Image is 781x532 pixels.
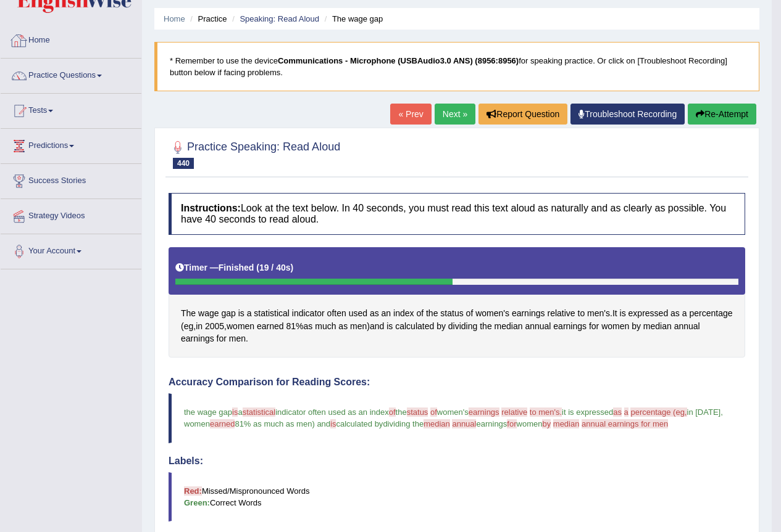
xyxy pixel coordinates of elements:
span: Click to see word definition [184,320,194,333]
span: Click to see word definition [315,320,336,333]
span: percentage (eg, [630,407,687,417]
b: ( [256,263,259,272]
span: Click to see word definition [395,320,434,333]
a: Tests [1,94,141,125]
span: Click to see word definition [338,320,348,333]
span: Click to see word definition [601,320,629,333]
h4: Labels: [169,456,745,467]
span: Click to see word definition [286,320,296,333]
span: Click to see word definition [221,307,235,320]
span: Click to see word definition [254,307,290,320]
span: Click to see word definition [247,307,252,320]
span: indicator often used as an index [275,407,389,417]
a: Success Stories [1,164,141,195]
li: The wage gap [322,13,383,25]
span: is [330,419,336,428]
span: Click to see word definition [475,307,509,320]
span: Click to see word definition [229,332,246,345]
span: Click to see word definition [350,320,367,333]
span: Click to see word definition [205,320,224,333]
button: Report Question [478,104,567,125]
span: Click to see word definition [196,320,203,333]
b: Communications - Microphone (USBAudio3.0 ANS) (8956:8956) [278,56,519,65]
span: Click to see word definition [670,307,680,320]
span: Click to see word definition [426,307,438,320]
a: Troubleshoot Recording [570,104,685,125]
h4: Look at the text below. In 40 seconds, you must read this text aloud as naturally and as clearly ... [169,193,745,234]
span: Click to see word definition [327,307,346,320]
span: Click to see word definition [578,307,585,320]
span: median [424,419,450,428]
span: women [184,419,210,428]
span: median [553,419,580,428]
span: to men's. [530,407,562,417]
span: 81% as much as men [235,419,312,428]
b: ) [291,263,294,272]
span: as [613,407,622,417]
span: Click to see word definition [386,320,393,333]
b: Finished [219,263,254,272]
span: Click to see word definition [589,320,599,333]
span: Click to see word definition [440,307,463,320]
span: Click to see word definition [448,320,477,333]
span: by [542,419,551,428]
span: Click to see word definition [436,320,446,333]
a: Predictions [1,129,141,160]
span: Click to see word definition [181,332,214,345]
a: Your Account [1,234,141,265]
span: and [317,419,330,428]
span: Click to see word definition [689,307,732,320]
span: Click to see word definition [227,320,254,333]
h2: Practice Speaking: Read Aloud [169,138,340,169]
b: Red: [184,486,202,496]
span: Click to see word definition [620,307,626,320]
span: Click to see word definition [525,320,551,333]
span: Click to see word definition [370,307,379,320]
button: Re-Attempt [688,104,756,125]
span: statistical [243,407,275,417]
span: Click to see word definition [181,307,196,320]
span: a [238,407,242,417]
span: Click to see word definition [304,320,313,333]
span: 440 [173,158,194,169]
span: Click to see word definition [674,320,700,333]
span: Click to see word definition [198,307,219,320]
span: Click to see word definition [393,307,414,320]
span: Click to see word definition [553,320,587,333]
span: earnings [476,419,507,428]
span: ) [312,419,314,428]
span: Click to see word definition [612,307,617,320]
span: Click to see word definition [495,320,523,333]
a: Practice Questions [1,59,141,89]
span: Click to see word definition [238,307,244,320]
span: is [232,407,238,417]
span: Click to see word definition [547,307,575,320]
span: Click to see word definition [416,307,424,320]
a: Home [1,23,141,54]
span: status [407,407,428,417]
span: Click to see word definition [382,307,391,320]
span: it is expressed [562,407,613,417]
span: the wage gap [184,407,232,417]
h5: Timer — [175,263,293,272]
span: annual earnings for men [582,419,668,428]
span: of [430,407,437,417]
span: annual [452,419,476,428]
b: Green: [184,498,210,507]
a: « Prev [390,104,431,125]
li: Practice [187,13,227,25]
div: . ( , , % ) . [169,247,745,358]
span: Click to see word definition [217,332,227,345]
blockquote: Missed/Mispronounced Words Correct Words [169,472,745,522]
span: in [DATE] [687,407,721,417]
span: Click to see word definition [349,307,367,320]
h4: Accuracy Comparison for Reading Scores: [169,377,745,388]
a: Strategy Videos [1,199,141,230]
span: Click to see word definition [629,307,669,320]
span: calculated by [336,419,383,428]
span: Click to see word definition [370,320,384,333]
span: earned [210,419,235,428]
span: women [517,419,543,428]
span: Click to see word definition [480,320,491,333]
span: for [507,419,516,428]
